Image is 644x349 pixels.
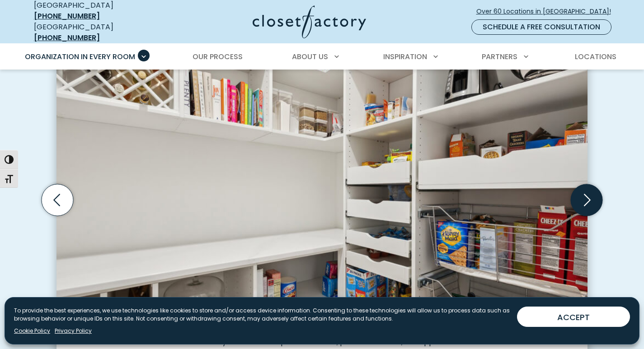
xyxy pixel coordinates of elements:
[19,44,626,70] nav: Primary Menu
[476,7,618,16] span: Over 60 Locations in [GEOGRAPHIC_DATA]!
[292,51,328,62] span: About Us
[253,5,366,38] img: Closet Factory Logo
[25,51,135,62] span: Organization in Every Room
[567,181,606,219] button: Next slide
[34,22,165,43] div: [GEOGRAPHIC_DATA]
[38,181,77,219] button: Previous slide
[517,307,630,327] button: ACCEPT
[55,327,92,335] a: Privacy Policy
[14,327,50,335] a: Cookie Policy
[482,51,517,62] span: Partners
[34,11,100,21] a: [PHONE_NUMBER]
[34,33,100,43] a: [PHONE_NUMBER]
[56,53,588,330] img: Organized white pantry with wine bottle storage, pull-out drawers, wire baskets, cookbooks, and c...
[383,51,427,62] span: Inspiration
[193,51,243,62] span: Our Process
[14,307,510,323] p: To provide the best experiences, we use technologies like cookies to store and/or access device i...
[471,19,611,35] a: Schedule a Free Consultation
[476,4,619,19] a: Over 60 Locations in [GEOGRAPHIC_DATA]!
[575,51,616,62] span: Locations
